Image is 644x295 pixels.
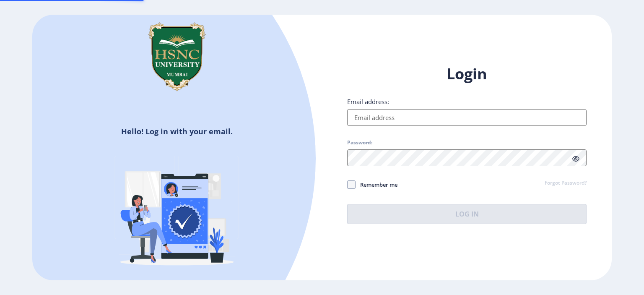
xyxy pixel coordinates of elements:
[356,180,397,190] span: Remember me
[347,204,587,224] button: Log In
[347,64,587,84] h1: Login
[135,15,219,99] img: hsnc.png
[347,109,587,126] input: Email address
[545,180,587,187] a: Forgot Password?
[104,140,250,287] img: Verified-rafiki.svg
[347,97,389,106] label: Email address:
[347,139,372,146] label: Password:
